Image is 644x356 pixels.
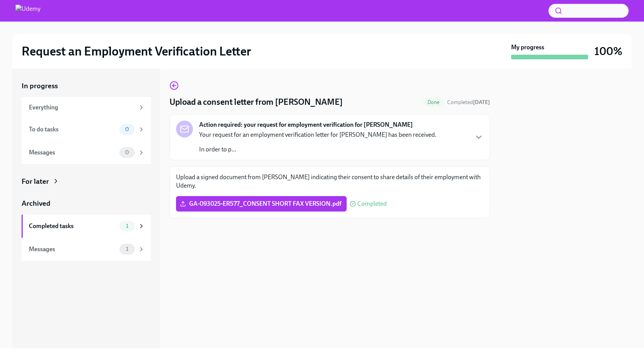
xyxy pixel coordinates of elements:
div: Messages [29,245,116,254]
p: Your request for an employment verification letter for [PERSON_NAME] has been received. [199,131,436,139]
a: For later [22,176,151,186]
img: Udemy [15,5,40,17]
span: 1 [121,246,133,252]
span: GA-093025-ER577_CONSENT SHORT FAX VERSION.pdf [181,200,341,208]
a: Completed tasks1 [22,215,151,238]
h4: Upload a consent letter from [PERSON_NAME] [169,96,343,108]
span: Done [423,99,444,105]
span: 1 [121,223,133,229]
p: Upload a signed document from [PERSON_NAME] indicating their consent to share details of their em... [176,173,483,190]
span: October 1st, 2025 17:31 [447,99,490,106]
h2: Request an Employment Verification Letter [22,44,251,59]
a: Messages1 [22,238,151,261]
div: Everything [29,103,135,112]
a: Everything [22,97,151,118]
span: Completed [447,99,490,106]
a: In progress [22,81,151,91]
div: For later [22,176,49,186]
strong: My progress [511,43,544,52]
a: Archived [22,198,151,208]
a: Messages0 [22,141,151,164]
a: To do tasks0 [22,118,151,141]
label: GA-093025-ER577_CONSENT SHORT FAX VERSION.pdf [176,196,347,212]
p: In order to p... [199,145,436,154]
strong: Action required: your request for employment verification for [PERSON_NAME] [199,121,413,129]
strong: [DATE] [473,99,490,106]
div: Messages [29,148,116,157]
span: Completed [357,201,387,207]
div: To do tasks [29,125,116,134]
div: Completed tasks [29,222,116,230]
h3: 100% [594,44,622,58]
span: 0 [121,126,134,132]
span: 0 [121,149,134,155]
